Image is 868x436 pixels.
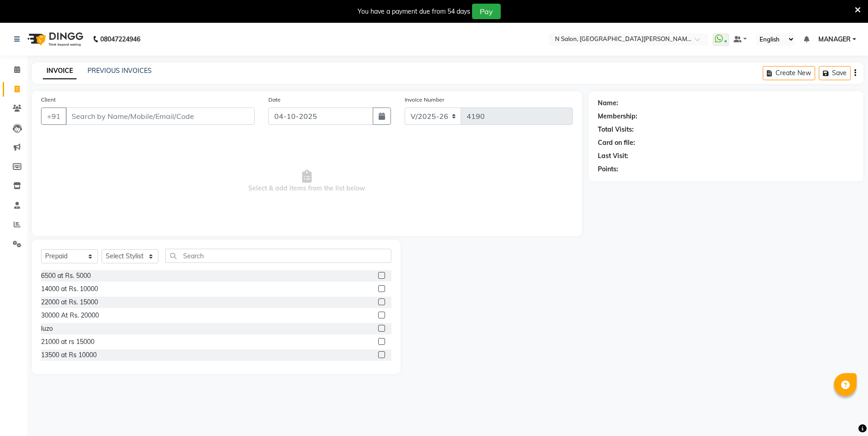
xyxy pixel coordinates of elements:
[100,26,140,52] b: 08047224946
[268,96,281,104] label: Date
[819,66,851,80] button: Save
[23,26,86,52] img: logo
[41,350,97,360] div: 13500 at Rs 10000
[41,136,573,227] span: Select & add items from the list below
[405,96,444,104] label: Invoice Number
[41,298,98,307] div: 22000 at Rs. 15000
[818,35,851,44] span: MANAGER
[763,66,815,80] button: Create New
[358,7,470,16] div: You have a payment due from 54 days
[43,63,77,79] a: INVOICE
[598,98,618,108] div: Name:
[830,400,859,427] iframe: chat widget
[598,112,637,121] div: Membership:
[598,164,618,174] div: Points:
[41,311,99,320] div: 30000 At Rs. 20000
[598,138,635,148] div: Card on file:
[87,67,152,75] a: PREVIOUS INVOICES
[165,249,391,263] input: Search
[41,324,53,333] div: luzo
[472,4,501,19] button: Pay
[41,337,94,347] div: 21000 at rs 15000
[41,284,98,294] div: 14000 at Rs. 10000
[41,96,56,104] label: Client
[598,151,628,161] div: Last Visit:
[66,108,255,125] input: Search by Name/Mobile/Email/Code
[598,125,634,134] div: Total Visits:
[41,108,67,125] button: +91
[41,271,91,281] div: 6500 at Rs. 5000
